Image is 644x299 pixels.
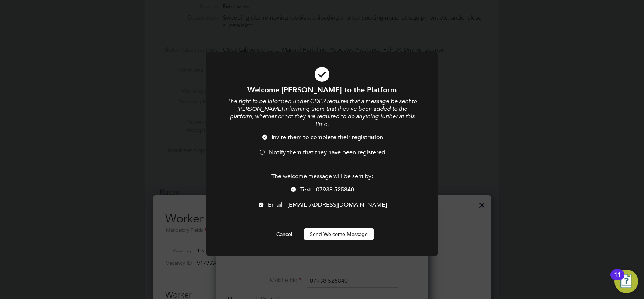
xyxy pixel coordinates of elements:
p: The welcome message will be sent by: [226,173,418,180]
i: The right to be informed under GDPR requires that a message be sent to [PERSON_NAME] informing th... [227,98,417,128]
span: Email - [EMAIL_ADDRESS][DOMAIN_NAME] [268,201,387,208]
span: Text - 07938 525840 [300,186,354,193]
button: Send Welcome Message [304,228,374,240]
div: 11 [614,275,621,284]
h1: Welcome [PERSON_NAME] to the Platform [226,85,418,95]
span: Notify them that they have been registered [269,149,385,156]
button: Open Resource Center, 11 new notifications [614,270,638,293]
span: Invite them to complete their registration [271,134,383,141]
button: Cancel [270,228,298,240]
